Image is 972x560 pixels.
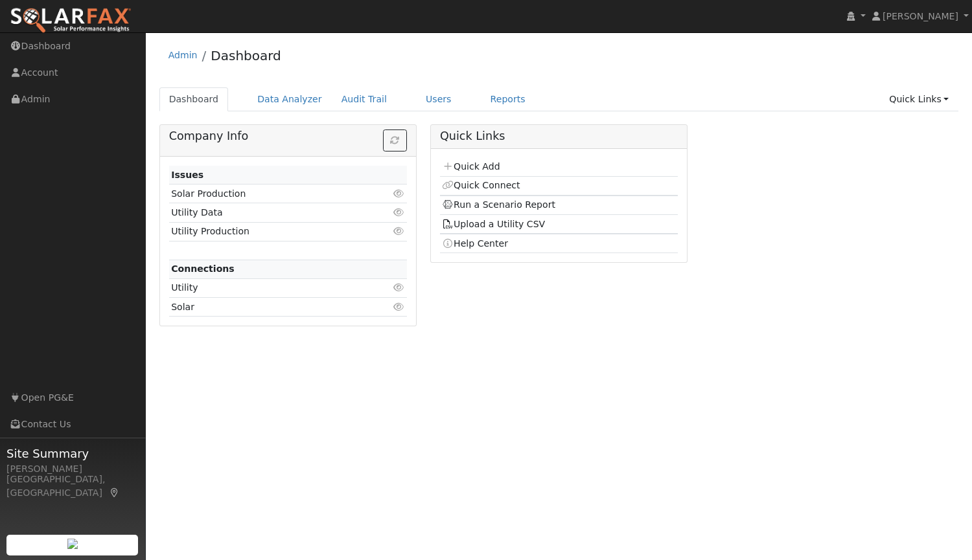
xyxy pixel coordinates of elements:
a: Run a Scenario Report [442,199,555,210]
td: Solar Production [169,185,369,203]
a: Quick Links [879,87,958,111]
i: Click to view [393,189,405,198]
td: Solar [169,298,369,317]
div: [PERSON_NAME] [6,462,139,476]
a: Quick Add [442,161,500,172]
a: Help Center [442,238,508,249]
a: Admin [168,50,198,60]
a: Data Analyzer [248,87,332,111]
a: Upload a Utility CSV [442,219,545,229]
div: [GEOGRAPHIC_DATA], [GEOGRAPHIC_DATA] [6,473,139,500]
a: Reports [481,87,535,111]
span: Site Summary [6,445,139,462]
a: Users [416,87,461,111]
td: Utility Data [169,203,369,222]
td: Utility Production [169,222,369,241]
strong: Connections [171,263,235,274]
a: Audit Trail [332,87,397,111]
a: Dashboard [159,87,229,111]
i: Click to view [393,227,405,236]
i: Click to view [393,208,405,217]
span: [PERSON_NAME] [883,11,958,21]
i: Click to view [393,283,405,292]
h5: Quick Links [440,129,678,143]
img: SolarFax [10,7,132,34]
td: Utility [169,278,369,297]
h5: Company Info [169,129,407,143]
strong: Issues [171,170,203,180]
a: Dashboard [211,48,281,63]
img: retrieve [67,539,78,549]
i: Click to view [393,302,405,311]
a: Map [109,487,121,498]
a: Quick Connect [442,180,520,190]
